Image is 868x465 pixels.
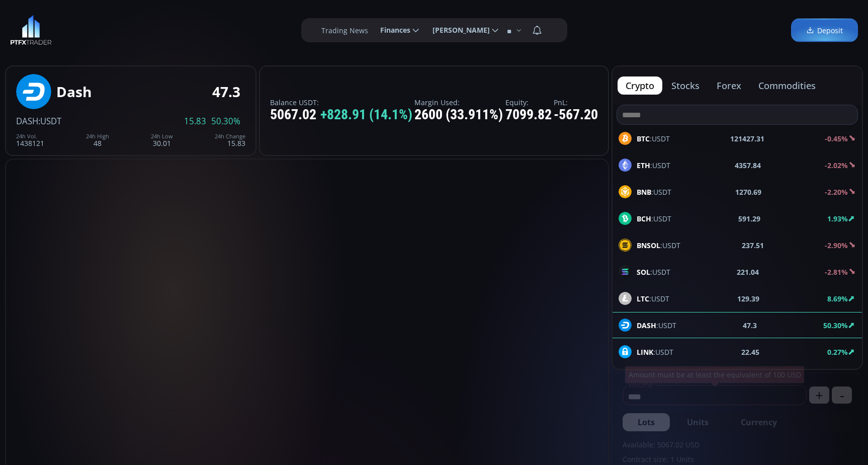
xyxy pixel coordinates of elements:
[750,76,824,95] button: commodities
[825,134,848,143] b: -0.45%
[791,19,858,42] a: Deposit
[737,293,759,304] b: 129.39
[637,187,671,197] span: :USDT
[827,214,848,223] b: 1.93%
[637,161,650,170] b: ETH
[730,133,764,144] b: 121427.31
[505,99,552,106] label: Equity:
[825,187,848,197] b: -2.20%
[709,76,749,95] button: forex
[215,133,245,147] div: 15.83
[825,241,848,250] b: -2.90%
[618,76,662,95] button: crypto
[86,133,109,147] div: 48
[827,347,848,357] b: 0.27%
[637,134,650,143] b: BTC
[637,160,670,171] span: :USDT
[373,20,410,40] span: Finances
[637,267,650,277] b: SOL
[184,117,206,126] span: 15.83
[735,187,761,197] b: 1270.69
[825,161,848,170] b: -2.02%
[637,241,660,250] b: BNSOL
[663,76,708,95] button: stocks
[10,15,52,45] img: LOGO
[637,347,673,357] span: :USDT
[554,99,598,106] label: PnL:
[16,115,38,127] span: DASH
[16,133,44,147] div: 1438121
[637,240,680,251] span: :USDT
[637,267,670,277] span: :USDT
[637,133,670,144] span: :USDT
[16,133,44,139] div: 24h Vol.
[425,20,490,40] span: [PERSON_NAME]
[637,294,649,303] b: LTC
[215,133,245,139] div: 24h Change
[211,117,240,126] span: 50.30%
[414,107,503,123] div: 2600 (33.911%)
[737,267,759,277] b: 221.04
[56,84,92,100] div: Dash
[637,187,651,197] b: BNB
[414,99,503,106] label: Margin Used:
[270,107,412,123] div: 5067.02
[151,133,173,147] div: 30.01
[151,133,173,139] div: 24h Low
[554,107,598,123] div: -567.20
[86,133,109,139] div: 24h High
[806,25,843,36] span: Deposit
[735,160,761,171] b: 4357.84
[738,213,760,224] b: 591.29
[827,294,848,303] b: 8.69%
[637,214,651,223] b: BCH
[637,347,653,357] b: LINK
[321,25,368,36] label: Trading News
[212,84,240,100] div: 47.3
[637,213,671,224] span: :USDT
[270,99,412,106] label: Balance USDT:
[320,107,412,123] span: +828.91 (14.1%)
[637,293,669,304] span: :USDT
[38,115,61,127] span: :USDT
[741,347,759,357] b: 22.45
[825,267,848,277] b: -2.81%
[505,107,552,123] div: 7099.82
[742,240,764,251] b: 237.51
